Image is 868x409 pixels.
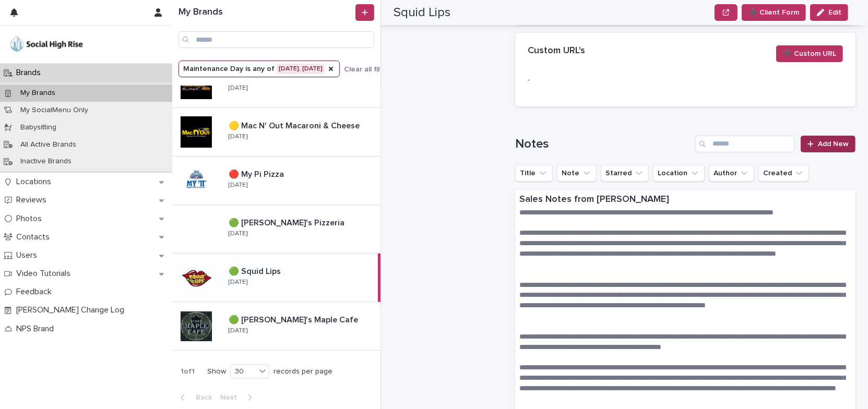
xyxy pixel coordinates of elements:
button: Location [653,165,705,182]
p: [DATE] [229,85,247,92]
p: Video Tutorials [12,269,79,279]
h1: My Brands [179,7,353,18]
span: Add New [818,140,849,148]
button: ➕ Client Form [742,4,806,21]
p: [DATE] [229,327,247,334]
a: Add New [801,136,855,152]
img: o5DnuTxEQV6sW9jFYBBf [8,34,85,55]
p: Photos [12,214,50,224]
a: 🟢 Squid Lips🟢 Squid Lips [DATE] [172,254,381,302]
button: Author [709,165,754,182]
button: ➕ Custom URL [776,45,843,62]
div: 30 [231,366,256,377]
p: Inactive Brands [12,157,80,166]
button: Back [172,393,216,402]
p: 🟡 Mac N' Out Macaroni & Cheese [229,119,362,131]
span: ➕ Custom URL [783,49,836,59]
p: 1 of 1 [172,359,203,384]
p: - [528,75,624,86]
p: Reviews [12,195,55,205]
p: Sales Notes from [PERSON_NAME] [519,194,851,206]
span: Clear all filters [344,66,394,73]
a: 🟡 Mac N' Out Macaroni & Cheese🟡 Mac N' Out Macaroni & Cheese [DATE] [172,108,381,157]
button: Starred [601,165,649,182]
p: NPS Brand [12,324,62,334]
h2: Custom URL's [528,45,585,57]
p: [PERSON_NAME] Change Log [12,305,133,315]
p: Feedback [12,287,60,297]
p: 🟢 [PERSON_NAME]'s Pizzeria [229,216,347,228]
p: [DATE] [229,133,247,140]
button: Edit [810,4,848,21]
span: Next [220,394,243,401]
button: Created [758,165,809,182]
input: Search [179,31,374,48]
h2: Squid Lips [394,5,450,20]
span: Back [189,394,212,401]
a: 🟢 [PERSON_NAME]'s Pizzeria🟢 [PERSON_NAME]'s Pizzeria [DATE] [172,205,381,254]
button: Next [216,393,260,402]
p: [DATE] [229,182,247,189]
p: Show [207,367,226,376]
p: records per page [274,367,332,376]
button: Clear all filters [340,62,394,77]
span: Edit [828,9,841,16]
p: Locations [12,177,60,187]
h1: Notes [515,137,691,152]
p: Contacts [12,232,58,242]
p: All Active Brands [12,140,85,149]
p: Brands [12,68,49,78]
p: My Brands [12,89,64,98]
p: [DATE] [229,230,247,237]
p: 🔴 My Pi Pizza [229,167,286,179]
a: 🟢 [PERSON_NAME]'s Maple Cafe🟢 [PERSON_NAME]'s Maple Cafe [DATE] [172,302,381,351]
button: Title [515,165,553,182]
p: 🟢 [PERSON_NAME]'s Maple Cafe [229,313,360,325]
p: 🟢 Squid Lips [229,264,283,276]
input: Search [695,136,794,152]
p: My SocialMenu Only [12,106,97,115]
p: Users [12,250,45,260]
a: 🔴 My Pi Pizza🔴 My Pi Pizza [DATE] [172,157,381,205]
button: Maintenance Day [179,61,340,77]
button: Note [557,165,597,182]
span: ➕ Client Form [748,7,799,18]
p: Babysitting [12,123,65,132]
p: [DATE] [229,279,247,286]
